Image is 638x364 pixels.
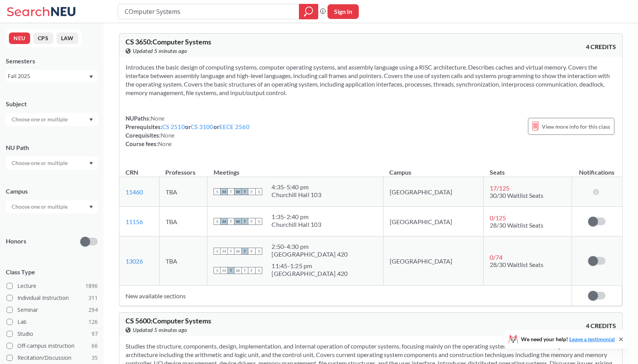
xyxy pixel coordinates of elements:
span: None [158,140,172,147]
a: EECE 2560 [219,123,249,130]
td: TBA [159,236,207,286]
th: Notifications [572,160,622,177]
span: 66 [92,342,98,350]
div: Semesters [6,57,98,65]
td: [GEOGRAPHIC_DATA] [383,177,483,207]
div: 11:45 - 1:25 pm [271,262,348,270]
span: W [234,188,241,195]
span: T [241,267,248,274]
span: 97 [92,330,98,338]
span: M [221,218,227,225]
th: Professors [159,160,207,177]
input: Choose one or multiple [8,115,73,124]
button: NEU [9,32,30,44]
div: Dropdown arrow [6,113,98,126]
span: W [234,248,241,255]
a: 13026 [126,257,143,265]
span: 126 [88,318,98,326]
span: 1896 [85,282,98,290]
label: Lecture [7,281,98,291]
div: 1:35 - 2:40 pm [271,213,321,221]
div: Campus [6,187,98,196]
div: Dropdown arrow [6,156,98,170]
th: Meetings [207,160,383,177]
div: 2:50 - 4:30 pm [271,243,348,250]
span: 28/30 Waitlist Seats [490,261,543,268]
span: 30/30 Waitlist Seats [490,192,543,199]
button: Sign In [327,4,359,19]
div: Fall 2025 [8,72,88,80]
a: 11156 [126,218,143,225]
span: S [214,218,221,225]
span: T [227,188,234,195]
div: NU Path [6,143,98,152]
span: 4 CREDITS [586,43,616,51]
span: M [221,267,227,274]
span: F [248,218,255,225]
td: TBA [159,207,207,236]
span: None [161,132,175,139]
input: Choose one or multiple [8,158,73,168]
span: M [221,248,227,255]
span: S [214,248,221,255]
span: S [214,267,221,274]
span: W [234,267,241,274]
span: T [241,248,248,255]
span: 35 [92,354,98,362]
span: 28/30 Waitlist Seats [490,221,543,229]
a: Leave a testimonial [569,336,615,342]
span: View more info for this class [542,122,610,131]
td: New available sections [119,286,572,306]
button: LAW [56,32,78,44]
span: S [255,188,262,195]
span: 4 CREDITS [586,321,616,330]
span: Class Type [6,268,98,276]
span: F [248,248,255,255]
div: magnifying glass [299,4,318,19]
input: Class, professor, course number, "phrase" [124,5,294,18]
div: NUPaths: Prerequisites: or or Corequisites: Course fees: [126,114,249,148]
span: M [221,188,227,195]
span: 0 / 74 [490,253,502,261]
svg: Dropdown arrow [89,162,93,165]
svg: Dropdown arrow [89,118,93,121]
span: Updated 5 minutes ago [133,47,187,55]
span: CS 5600 : Computer Systems [126,316,211,325]
span: 17 / 125 [490,184,509,192]
span: 294 [88,306,98,314]
span: F [248,188,255,195]
span: W [234,218,241,225]
span: T [241,218,248,225]
div: Dropdown arrow [6,200,98,213]
td: [GEOGRAPHIC_DATA] [383,236,483,286]
label: Recitation/Discussion [7,353,98,363]
th: Seats [484,160,572,177]
span: S [214,188,221,195]
span: 311 [88,294,98,302]
label: Lab [7,317,98,327]
span: CS 3650 : Computer Systems [126,37,211,46]
div: Subject [6,100,98,108]
div: Fall 2025Dropdown arrow [6,70,98,82]
span: We need your help! [521,337,615,342]
section: Introduces the basic design of computing systems, computer operating systems, and assembly langua... [126,63,616,97]
svg: Dropdown arrow [89,206,93,209]
a: CS 2510 [162,123,185,130]
a: 11460 [126,188,143,196]
span: 0 / 125 [490,214,506,221]
th: Campus [383,160,483,177]
span: T [227,267,234,274]
div: Churchill Hall 103 [271,191,321,199]
a: CS 3100 [191,123,214,130]
span: Updated 5 minutes ago [133,326,187,334]
label: Seminar [7,305,98,315]
td: [GEOGRAPHIC_DATA] [383,207,483,236]
span: T [241,188,248,195]
span: F [248,267,255,274]
span: None [151,115,165,122]
span: T [227,218,234,225]
svg: magnifying glass [304,6,313,17]
span: S [255,218,262,225]
label: Off-campus instruction [7,341,98,351]
div: CRN [126,168,138,177]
